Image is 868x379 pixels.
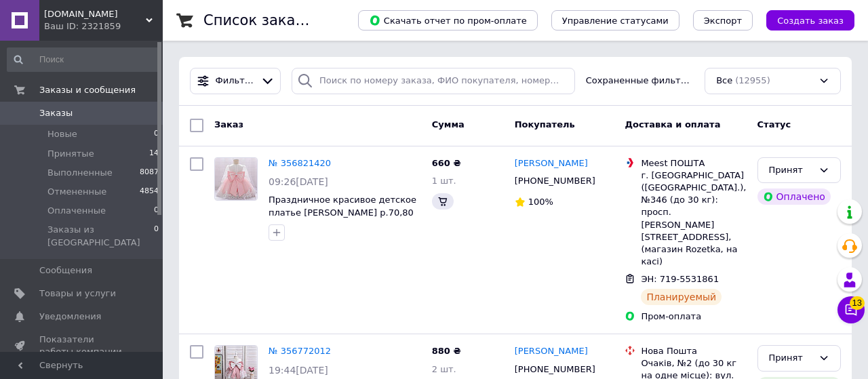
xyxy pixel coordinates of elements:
div: Пром-оплата [641,311,746,323]
span: Создать заказ [777,16,844,26]
span: Заказ [214,119,243,129]
span: Заказы [39,107,73,119]
span: 1 шт. [432,176,456,186]
span: Принятые [47,148,94,160]
div: Принят [769,351,813,365]
span: Фильтры [216,75,256,87]
span: Отмененные [47,186,106,198]
span: 2 шт. [432,364,456,374]
span: 660 ₴ [432,158,461,168]
span: Уведомления [39,311,101,323]
span: Товары и услуги [39,287,116,300]
span: Заказы из [GEOGRAPHIC_DATA] [47,224,154,248]
span: Сумма [432,119,465,129]
span: KatyKids.shop [44,8,146,20]
span: Покупатель [515,119,575,129]
button: Чат с покупателем13 [837,296,865,323]
a: [PERSON_NAME] [515,157,588,170]
span: 0 [154,128,159,140]
span: Заказы и сообщения [39,84,136,96]
div: Принят [769,163,813,178]
span: 100% [528,197,553,207]
button: Экспорт [693,10,753,31]
span: Выполненные [47,167,113,179]
span: Новые [47,128,77,140]
span: Сообщения [39,264,92,277]
span: ЭН: 719-5531861 [641,274,719,284]
a: № 356821420 [269,158,331,168]
span: [PHONE_NUMBER] [515,364,595,374]
span: Скачать отчет по пром-оплате [369,14,527,26]
input: Поиск [7,47,160,72]
span: 19:44[DATE] [269,365,328,376]
span: 880 ₴ [432,346,461,356]
span: Сохраненные фильтры: [586,75,694,87]
a: Праздничное красивое детское платье [PERSON_NAME] р.70,80 см на 0,5-1,5 года бело-розовое 80 [269,195,417,243]
div: Планируемый [641,289,722,305]
a: № 356772012 [269,346,331,356]
button: Управление статусами [551,10,679,31]
span: 09:26[DATE] [269,176,328,187]
a: [PERSON_NAME] [515,345,588,358]
span: 0 [154,224,159,248]
div: Meest ПОШТА [641,157,746,169]
span: Экспорт [704,16,742,26]
div: Оплачено [757,188,831,205]
span: Все [716,75,732,87]
span: 0 [154,205,159,217]
span: 8087 [140,167,159,179]
div: г. [GEOGRAPHIC_DATA] ([GEOGRAPHIC_DATA].), №346 (до 30 кг): просп. [PERSON_NAME][STREET_ADDRESS],... [641,169,746,268]
span: (12955) [735,75,770,85]
span: 13 [850,292,865,306]
a: Создать заказ [753,15,854,25]
h1: Список заказов [203,12,320,28]
span: Показатели работы компании [39,334,125,358]
span: Управление статусами [562,16,669,26]
span: 14 [149,148,159,160]
span: 4854 [140,186,159,198]
div: Нова Пошта [641,345,746,357]
div: Ваш ID: 2321859 [44,20,163,33]
input: Поиск по номеру заказа, ФИО покупателя, номеру телефона, Email, номеру накладной [292,68,575,94]
img: Фото товару [215,158,257,200]
span: Доставка и оплата [625,119,720,129]
span: Статус [757,119,791,129]
span: Оплаченные [47,205,106,217]
button: Скачать отчет по пром-оплате [358,10,538,31]
a: Фото товару [214,157,258,201]
span: [PHONE_NUMBER] [515,176,595,186]
button: Создать заказ [766,10,854,31]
